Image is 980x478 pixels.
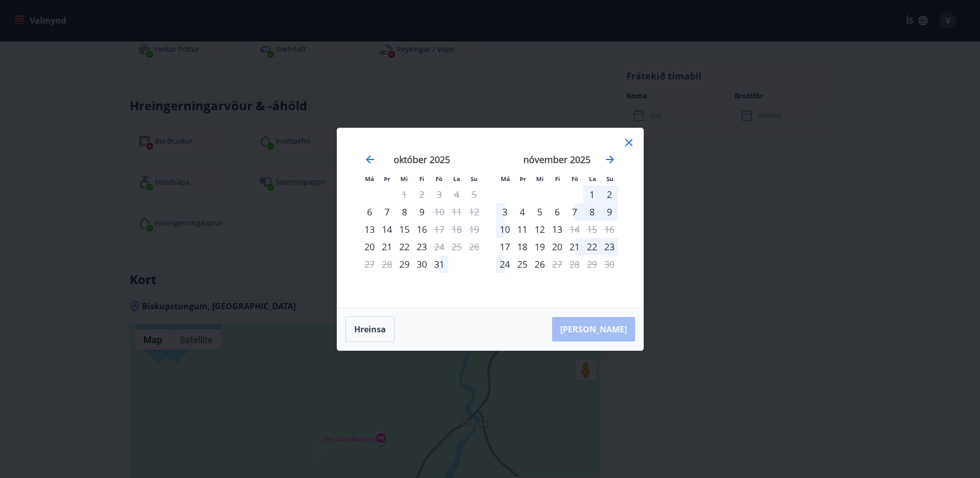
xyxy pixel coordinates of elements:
[396,203,413,221] td: Choose miðvikudagur, 8. október 2025 as your check-in date. It’s available.
[431,255,448,273] div: 31
[378,238,396,255] div: 21
[431,221,448,238] td: Not available. föstudagur, 17. október 2025
[413,255,431,273] td: Choose fimmtudagur, 30. október 2025 as your check-in date. It’s available.
[413,186,431,203] td: Not available. fimmtudagur, 2. október 2025
[566,255,583,273] td: Not available. föstudagur, 28. nóvember 2025
[396,238,413,255] div: 22
[496,221,514,238] div: 10
[606,175,614,183] small: Su
[448,203,465,221] td: Not available. laugardagur, 11. október 2025
[531,203,548,221] td: Choose miðvikudagur, 5. nóvember 2025 as your check-in date. It’s available.
[378,203,396,221] div: 7
[448,221,465,238] td: Not available. laugardagur, 18. október 2025
[350,141,631,295] div: Calendar
[345,316,395,342] button: Hreinsa
[583,238,601,255] td: Choose laugardagur, 22. nóvember 2025 as your check-in date. It’s available.
[531,221,548,238] td: Choose miðvikudagur, 12. nóvember 2025 as your check-in date. It’s available.
[413,203,431,221] td: Choose fimmtudagur, 9. október 2025 as your check-in date. It’s available.
[396,255,413,273] td: Choose miðvikudagur, 29. október 2025 as your check-in date. It’s available.
[465,203,483,221] td: Not available. sunnudagur, 12. október 2025
[496,238,514,255] div: Aðeins innritun í boði
[465,238,483,255] td: Not available. sunnudagur, 26. október 2025
[548,238,566,255] div: 20
[413,238,431,255] td: Choose fimmtudagur, 23. október 2025 as your check-in date. It’s available.
[583,203,601,221] div: 8
[523,153,590,166] strong: nóvember 2025
[448,186,465,203] td: Not available. laugardagur, 4. október 2025
[531,238,548,255] td: Choose miðvikudagur, 19. nóvember 2025 as your check-in date. It’s available.
[471,175,478,183] small: Su
[361,255,378,273] td: Not available. mánudagur, 27. október 2025
[566,203,583,221] div: 7
[419,175,424,183] small: Fi
[378,255,396,273] td: Not available. þriðjudagur, 28. október 2025
[531,255,548,273] td: Choose miðvikudagur, 26. nóvember 2025 as your check-in date. It’s available.
[566,221,583,238] td: Not available. föstudagur, 14. nóvember 2025
[514,255,531,273] td: Choose þriðjudagur, 25. nóvember 2025 as your check-in date. It’s available.
[413,238,431,255] div: 23
[566,238,583,255] div: 21
[396,186,413,203] td: Not available. miðvikudagur, 1. október 2025
[431,203,448,221] td: Not available. föstudagur, 10. október 2025
[601,203,618,221] div: 9
[514,203,531,221] div: 4
[583,186,601,203] div: 1
[531,221,548,238] div: 12
[361,203,378,221] div: Aðeins innritun í boði
[601,238,618,255] td: Choose sunnudagur, 23. nóvember 2025 as your check-in date. It’s available.
[548,255,566,273] div: Aðeins útritun í boði
[583,255,601,273] td: Not available. laugardagur, 29. nóvember 2025
[536,175,544,183] small: Mi
[583,203,601,221] td: Choose laugardagur, 8. nóvember 2025 as your check-in date. It’s available.
[566,221,583,238] div: Aðeins útritun í boði
[413,221,431,238] td: Choose fimmtudagur, 16. október 2025 as your check-in date. It’s available.
[601,186,618,203] td: Choose sunnudagur, 2. nóvember 2025 as your check-in date. It’s available.
[520,175,526,183] small: Þr
[413,255,431,273] div: 30
[571,175,578,183] small: Fö
[531,203,548,221] div: 5
[514,238,531,255] div: 18
[604,153,616,166] div: Move forward to switch to the next month.
[361,221,378,238] div: Aðeins innritun í boði
[378,221,396,238] div: 14
[566,238,583,255] td: Choose föstudagur, 21. nóvember 2025 as your check-in date. It’s available.
[361,221,378,238] td: Choose mánudagur, 13. október 2025 as your check-in date. It’s available.
[396,221,413,238] td: Choose miðvikudagur, 15. október 2025 as your check-in date. It’s available.
[548,221,566,238] td: Choose fimmtudagur, 13. nóvember 2025 as your check-in date. It’s available.
[496,221,514,238] td: Choose mánudagur, 10. nóvember 2025 as your check-in date. It’s available.
[601,186,618,203] div: 2
[601,221,618,238] td: Not available. sunnudagur, 16. nóvember 2025
[465,186,483,203] td: Not available. sunnudagur, 5. október 2025
[413,221,431,238] div: 16
[583,221,601,238] td: Not available. laugardagur, 15. nóvember 2025
[514,238,531,255] td: Choose þriðjudagur, 18. nóvember 2025 as your check-in date. It’s available.
[501,175,510,183] small: Má
[431,186,448,203] td: Not available. föstudagur, 3. október 2025
[400,175,408,183] small: Mi
[378,238,396,255] td: Choose þriðjudagur, 21. október 2025 as your check-in date. It’s available.
[601,255,618,273] td: Not available. sunnudagur, 30. nóvember 2025
[548,255,566,273] td: Not available. fimmtudagur, 27. nóvember 2025
[378,221,396,238] td: Choose þriðjudagur, 14. október 2025 as your check-in date. It’s available.
[431,203,448,221] div: Aðeins útritun í boði
[531,255,548,273] div: 26
[496,238,514,255] td: Choose mánudagur, 17. nóvember 2025 as your check-in date. It’s available.
[378,203,396,221] td: Choose þriðjudagur, 7. október 2025 as your check-in date. It’s available.
[396,238,413,255] td: Choose miðvikudagur, 22. október 2025 as your check-in date. It’s available.
[496,255,514,273] div: 24
[548,238,566,255] td: Choose fimmtudagur, 20. nóvember 2025 as your check-in date. It’s available.
[583,186,601,203] td: Choose laugardagur, 1. nóvember 2025 as your check-in date. It’s available.
[531,238,548,255] div: 19
[496,203,514,221] td: Choose mánudagur, 3. nóvember 2025 as your check-in date. It’s available.
[496,203,514,221] div: 3
[601,203,618,221] td: Choose sunnudagur, 9. nóvember 2025 as your check-in date. It’s available.
[431,221,448,238] div: Aðeins útritun í boði
[431,238,448,255] div: Aðeins útritun í boði
[548,203,566,221] td: Choose fimmtudagur, 6. nóvember 2025 as your check-in date. It’s available.
[396,221,413,238] div: 15
[514,221,531,238] td: Choose þriðjudagur, 11. nóvember 2025 as your check-in date. It’s available.
[465,221,483,238] td: Not available. sunnudagur, 19. október 2025
[453,175,460,183] small: La
[548,203,566,221] div: 6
